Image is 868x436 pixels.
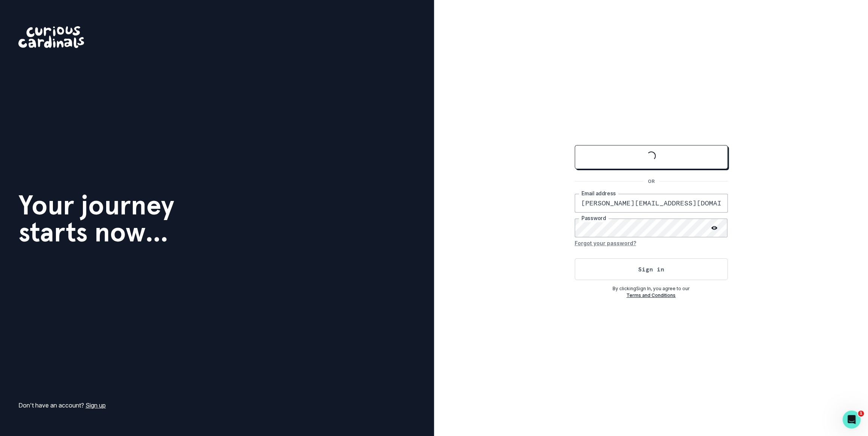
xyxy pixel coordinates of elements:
[575,258,728,280] button: Sign in
[18,26,84,48] img: Curious Cardinals Logo
[626,292,676,298] a: Terms and Conditions
[575,237,636,249] button: Forgot your password?
[643,178,659,185] p: OR
[858,411,864,417] span: 1
[842,411,860,429] iframe: Intercom live chat
[18,192,174,246] h1: Your journey starts now...
[575,145,728,169] button: Sign in with Google (GSuite)
[86,402,106,409] a: Sign up
[18,401,106,410] p: Don't have an account?
[575,285,728,292] p: By clicking Sign In , you agree to our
